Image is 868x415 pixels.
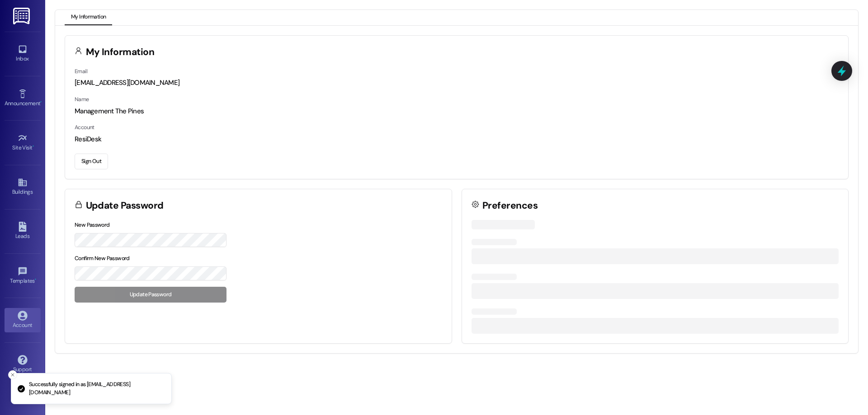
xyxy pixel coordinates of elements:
a: Inbox [5,42,41,66]
p: Successfully signed in as [EMAIL_ADDRESS][DOMAIN_NAME] [29,381,164,396]
h3: Update Password [86,201,164,210]
button: Sign Out [75,154,108,169]
label: Name [75,96,89,103]
label: Confirm New Password [75,255,130,262]
label: Account [75,124,94,131]
label: New Password [75,221,110,228]
h3: My Information [86,47,155,57]
a: Support [5,352,41,377]
button: My Information [65,10,112,25]
div: [EMAIL_ADDRESS][DOMAIN_NAME] [75,78,839,88]
a: Site Visit • [5,131,41,155]
a: Templates • [5,264,41,288]
a: Leads [5,219,41,243]
label: Email [75,68,87,75]
img: ResiDesk Logo [13,8,32,24]
div: ResiDesk [75,135,839,144]
span: • [40,99,42,105]
a: Buildings [5,175,41,199]
h3: Preferences [482,201,538,210]
a: Account [5,308,41,332]
button: Close toast [8,370,17,379]
span: • [35,276,36,283]
span: • [33,143,34,149]
div: Management The Pines [75,107,839,116]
